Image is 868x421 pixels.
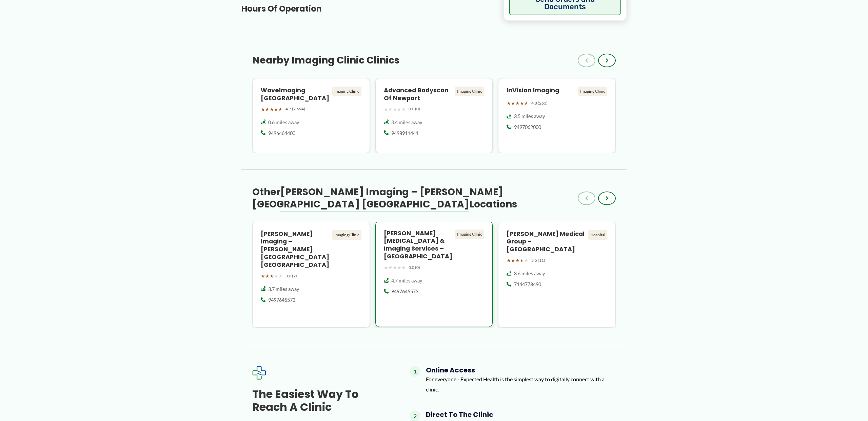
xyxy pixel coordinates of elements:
[524,256,529,265] span: ★
[511,99,515,108] span: ★
[384,87,453,102] h4: Advanced Bodyscan Of Newport
[261,105,265,114] span: ★
[332,230,361,240] div: Imaging Clinic
[268,286,299,293] span: 3.7 miles away
[265,105,270,114] span: ★
[514,281,541,288] span: 7144778490
[598,54,616,67] button: ›
[384,105,388,114] span: ★
[391,288,418,295] span: 9497645573
[278,105,283,114] span: ★
[261,87,330,102] h4: WaveImaging [GEOGRAPHIC_DATA]
[598,191,616,205] button: ›
[578,191,595,205] button: ‹
[388,105,393,114] span: ★
[261,230,330,269] h4: [PERSON_NAME] Imaging – [PERSON_NAME][GEOGRAPHIC_DATA] [GEOGRAPHIC_DATA]
[375,78,493,153] a: Advanced Bodyscan Of Newport Imaging Clinic ★★★★★ 0.0 (0) 3.4 miles away 9498911441
[252,54,399,67] h3: Nearby Imaging Clinic Clinics
[391,130,418,137] span: 9498911441
[606,194,608,202] span: ›
[409,264,420,271] span: 0.0 (0)
[578,87,607,96] div: Imaging Clinic
[393,105,397,114] span: ★
[391,277,422,284] span: 4.7 miles away
[332,87,361,96] div: Imaging Clinic
[507,87,575,94] h4: inVision Imaging
[384,230,453,260] h4: [PERSON_NAME] [MEDICAL_DATA] & Imaging Services – [GEOGRAPHIC_DATA]
[515,99,520,108] span: ★
[426,366,616,374] h4: Online Access
[397,105,401,114] span: ★
[375,222,493,328] a: [PERSON_NAME] [MEDICAL_DATA] & Imaging Services – [GEOGRAPHIC_DATA] Imaging Clinic ★★★★★ 0.0 (0) ...
[268,297,295,304] span: 9497645573
[531,257,545,264] span: 3.5 (11)
[397,263,401,272] span: ★
[507,99,511,108] span: ★
[455,230,484,239] div: Imaging Clinic
[252,222,370,328] a: [PERSON_NAME] Imaging – [PERSON_NAME][GEOGRAPHIC_DATA] [GEOGRAPHIC_DATA] Imaging Clinic ★★★★★ 3.0...
[515,256,520,265] span: ★
[455,87,484,96] div: Imaging Clinic
[270,272,274,280] span: ★
[520,256,524,265] span: ★
[274,272,278,280] span: ★
[268,130,295,137] span: 9496464400
[268,119,299,126] span: 0.6 miles away
[514,124,541,131] span: 9497062000
[285,272,297,280] span: 3.0 (2)
[388,263,393,272] span: ★
[252,185,503,211] span: [PERSON_NAME] Imaging – [PERSON_NAME][GEOGRAPHIC_DATA] [GEOGRAPHIC_DATA]
[401,105,406,114] span: ★
[401,263,406,272] span: ★
[384,263,388,272] span: ★
[520,99,524,108] span: ★
[531,99,548,107] span: 4.8 (263)
[507,256,511,265] span: ★
[391,119,422,126] span: 3.4 miles away
[498,78,616,153] a: inVision Imaging Imaging Clinic ★★★★★ 4.8 (263) 3.5 miles away 9497062000
[278,272,283,280] span: ★
[270,105,274,114] span: ★
[507,230,586,254] h4: [PERSON_NAME] Medical Group – [GEOGRAPHIC_DATA]
[285,105,305,113] span: 4.7 (2,694)
[261,272,265,280] span: ★
[410,366,420,377] span: 1
[265,272,270,280] span: ★
[241,3,493,14] h3: Hours of Operation
[498,222,616,328] a: [PERSON_NAME] Medical Group – [GEOGRAPHIC_DATA] Hospital ★★★★★ 3.5 (11) 8.6 miles away 7144778490
[252,388,388,414] h3: The Easiest Way to Reach a Clinic
[426,374,616,394] p: For everyone - Expected Health is the simplest way to digitally connect with a clinic.
[409,105,420,113] span: 0.0 (0)
[511,256,515,265] span: ★
[393,263,397,272] span: ★
[578,54,595,67] button: ‹
[252,366,266,380] img: Expected Healthcare Logo
[606,56,608,65] span: ›
[274,105,278,114] span: ★
[514,113,545,120] span: 3.5 miles away
[588,230,607,240] div: Hospital
[585,56,588,65] span: ‹
[426,410,616,419] h4: Direct to the Clinic
[252,78,370,153] a: WaveImaging [GEOGRAPHIC_DATA] Imaging Clinic ★★★★★ 4.7 (2,694) 0.6 miles away 9496464400
[252,186,578,211] h3: Other Locations
[514,270,545,277] span: 8.6 miles away
[585,194,588,202] span: ‹
[524,99,529,108] span: ★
